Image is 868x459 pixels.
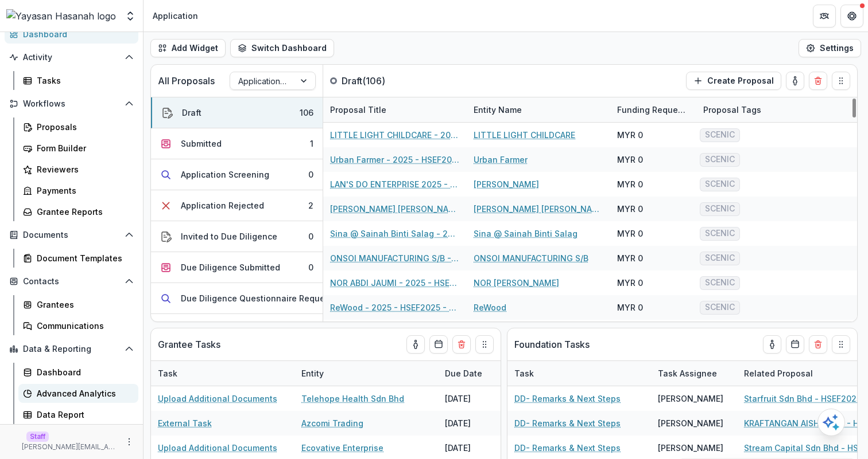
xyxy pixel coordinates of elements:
[150,39,226,57] button: Add Widget
[37,121,129,133] div: Proposals
[18,316,138,335] a: Communications
[610,104,696,116] div: Funding Requested
[151,159,323,190] button: Application Screening0
[617,227,643,240] div: MYR 0
[151,128,323,159] button: Submitted1
[330,252,460,264] a: ONSOI MANUFACTURING S/B - 2025 - HSEF2025 - SCENIC
[23,230,120,240] span: Documents
[330,227,460,240] a: Sina @ Sainah Binti Salag - 2025 - HSEF2025 - SCENIC
[294,367,331,379] div: Entity
[438,411,524,436] div: [DATE]
[705,179,735,189] span: SCENIC
[705,130,735,140] span: SCENIC
[18,181,138,200] a: Payments
[438,361,524,386] div: Due Date
[514,338,590,351] p: Foundation Tasks
[37,163,129,175] div: Reviewers
[151,190,323,221] button: Application Rejected2
[813,5,836,28] button: Partners
[301,442,383,454] a: Ecovative Enterprise
[308,261,313,273] div: 0
[799,39,861,57] button: Settings
[5,95,138,113] button: Open Workflows
[452,335,471,354] button: Delete card
[301,417,363,429] a: Azcomi Trading
[610,97,696,122] div: Funding Requested
[617,203,643,215] div: MYR 0
[617,301,643,313] div: MYR 0
[37,185,129,197] div: Payments
[158,74,215,88] p: All Proposals
[342,74,428,88] p: Draft ( 106 )
[37,366,129,378] div: Dashboard
[308,199,313,211] div: 2
[474,203,603,215] a: [PERSON_NAME] [PERSON_NAME]
[158,417,212,429] a: External Task
[658,442,723,454] div: [PERSON_NAME]
[514,417,621,429] a: DD- Remarks & Next Steps
[438,386,524,411] div: [DATE]
[438,367,489,379] div: Due Date
[467,97,610,122] div: Entity Name
[514,442,621,454] a: DD- Remarks & Next Steps
[507,361,651,386] div: Task
[151,97,323,128] button: Draft106
[809,335,827,354] button: Delete card
[18,384,138,403] a: Advanced Analytics
[786,335,804,354] button: Calendar
[294,361,438,386] div: Entity
[308,230,313,242] div: 0
[514,393,621,405] a: DD- Remarks & Next Steps
[153,10,198,22] div: Application
[181,199,264,211] div: Application Rejected
[475,335,494,354] button: Drag
[37,299,129,311] div: Grantees
[658,417,723,429] div: [PERSON_NAME]
[18,117,138,136] a: Proposals
[507,367,541,379] div: Task
[696,104,768,116] div: Proposal Tags
[5,340,138,358] button: Open Data & Reporting
[22,442,118,452] p: [PERSON_NAME][EMAIL_ADDRESS][DOMAIN_NAME]
[26,431,49,442] p: Staff
[406,335,425,354] button: toggle-assigned-to-me
[467,104,529,116] div: Entity Name
[786,72,804,90] button: toggle-assigned-to-me
[658,393,723,405] div: [PERSON_NAME]
[617,178,643,190] div: MYR 0
[474,301,506,313] a: ReWood
[158,442,277,454] a: Upload Additional Documents
[763,335,781,354] button: toggle-assigned-to-me
[705,204,735,214] span: SCENIC
[330,154,460,166] a: Urban Farmer - 2025 - HSEF2025 - SCENIC
[330,178,460,190] a: LAN'S DO ENTERPRISE 2025 - HSEF2025 - SCENIC
[151,283,323,314] button: Due Diligence Questionnaire Requested0
[330,277,460,289] a: NOR ABDI JAUMI - 2025 - HSEF2025 - SCENIC
[474,277,559,289] a: NOR [PERSON_NAME]
[122,435,136,449] button: More
[37,320,129,332] div: Communications
[18,363,138,382] a: Dashboard
[181,168,269,181] div: Application Screening
[705,155,735,164] span: SCENIC
[18,202,138,221] a: Grantee Reports
[37,142,129,154] div: Form Builder
[696,97,840,122] div: Proposal Tags
[5,48,138,66] button: Open Activity
[310,138,313,150] div: 1
[148,7,203,24] nav: breadcrumb
[23,53,120,62] span: Activity
[37,74,129,87] div: Tasks
[23,277,120,287] span: Contacts
[151,367,184,379] div: Task
[474,227,578,240] a: Sina @ Sainah Binti Salag
[737,367,820,379] div: Related Proposal
[37,252,129,264] div: Document Templates
[474,252,588,264] a: ONSOI MANUFACTURING S/B
[151,361,294,386] div: Task
[617,252,643,264] div: MYR 0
